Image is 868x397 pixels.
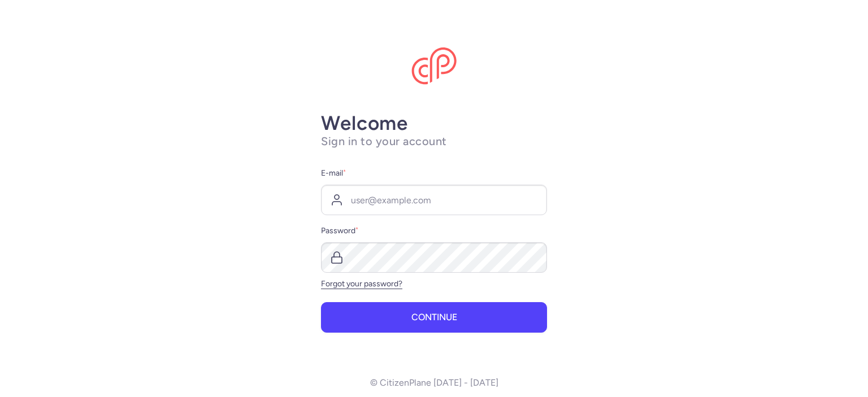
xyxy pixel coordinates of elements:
[321,111,408,135] strong: Welcome
[411,312,457,322] span: Continue
[411,47,457,85] img: CitizenPlane logo
[321,134,547,149] h1: Sign in to your account
[321,185,547,215] input: user@example.com
[321,224,547,238] label: Password
[321,302,547,333] button: Continue
[321,167,547,180] label: E-mail
[370,378,498,388] p: © CitizenPlane [DATE] - [DATE]
[321,279,402,289] a: Forgot your password?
